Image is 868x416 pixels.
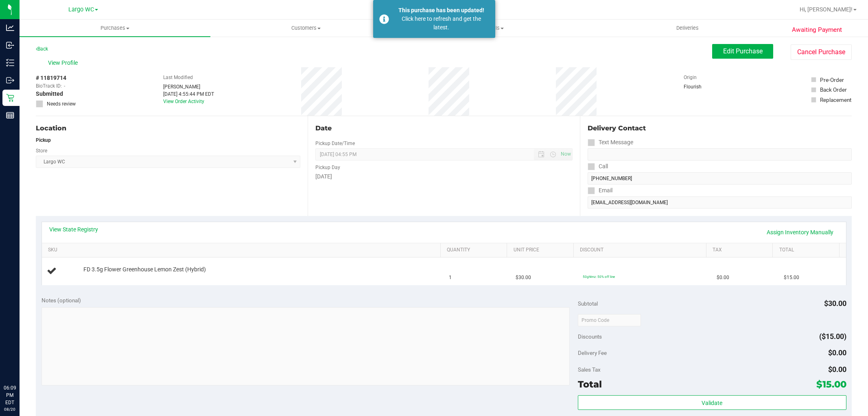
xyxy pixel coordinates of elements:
[4,406,16,412] p: 08/20
[315,123,572,133] div: Date
[402,24,592,32] span: Tills
[36,90,63,98] span: Submitted
[49,225,98,233] a: View State Registry
[36,74,66,82] span: # 11819714
[83,266,206,273] span: FD 3.5g Flower Greenhouse Lemon Zest (Hybrid)
[163,99,204,104] a: View Order Activity
[824,299,846,308] span: $30.00
[163,83,214,90] div: [PERSON_NAME]
[163,90,214,98] div: [DATE] 4:55:44 PM EDT
[514,247,571,253] a: Unit Price
[784,274,799,282] span: $15.00
[723,47,763,55] span: Edit Purchase
[6,76,14,84] inline-svg: Outbound
[6,41,14,49] inline-svg: Inbound
[791,44,852,60] button: Cancel Purchase
[578,379,602,390] span: Total
[163,74,193,81] label: Last Modified
[588,123,852,133] div: Delivery Contact
[578,300,598,307] span: Subtotal
[819,332,846,341] span: ($15.00)
[828,348,846,357] span: $0.00
[64,82,65,90] span: -
[820,86,847,94] div: Back Order
[20,20,210,37] a: Purchases
[401,20,592,37] a: Tills
[36,147,47,154] label: Store
[6,59,14,67] inline-svg: Inventory
[578,395,846,410] button: Validate
[315,164,340,171] label: Pickup Day
[717,274,729,282] span: $0.00
[36,46,48,52] a: Back
[816,379,846,390] span: $15.00
[792,25,842,35] span: Awaiting Payment
[4,384,16,406] p: 06:09 PM EDT
[20,24,210,32] span: Purchases
[394,15,489,32] div: Click here to refresh and get the latest.
[447,247,504,253] a: Quantity
[516,274,531,282] span: $30.00
[588,136,633,148] label: Text Message
[578,314,641,326] input: Promo Code
[210,20,401,37] a: Customers
[800,6,853,13] span: Hi, [PERSON_NAME]!
[315,172,572,181] div: [DATE]
[684,74,697,81] label: Origin
[6,94,14,102] inline-svg: Retail
[665,24,710,32] span: Deliveries
[42,297,81,304] span: Notes (optional)
[820,76,844,84] div: Pre-Order
[68,6,94,13] span: Largo WC
[588,172,852,185] input: Format: (999) 999-9999
[779,247,836,253] a: Total
[578,350,607,356] span: Delivery Fee
[48,247,437,253] a: SKU
[580,247,703,253] a: Discount
[588,185,612,196] label: Email
[6,24,14,32] inline-svg: Analytics
[684,83,724,90] div: Flourish
[36,123,300,133] div: Location
[315,140,355,147] label: Pickup Date/Time
[583,275,615,279] span: 50ghlmz: 50% off line
[578,366,601,373] span: Sales Tax
[713,247,770,253] a: Tax
[702,400,722,406] span: Validate
[578,329,602,344] span: Discounts
[828,365,846,374] span: $0.00
[48,59,81,67] span: View Profile
[47,100,76,108] span: Needs review
[449,274,452,282] span: 1
[211,24,401,32] span: Customers
[6,111,14,119] inline-svg: Reports
[820,96,851,104] div: Replacement
[588,161,608,172] label: Call
[712,44,773,59] button: Edit Purchase
[8,351,33,375] iframe: Resource center
[36,82,62,90] span: BioTrack ID:
[36,137,51,143] strong: Pickup
[394,6,489,15] div: This purchase has been updated!
[761,225,839,239] a: Assign Inventory Manually
[592,20,783,37] a: Deliveries
[588,148,852,161] input: Format: (999) 999-9999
